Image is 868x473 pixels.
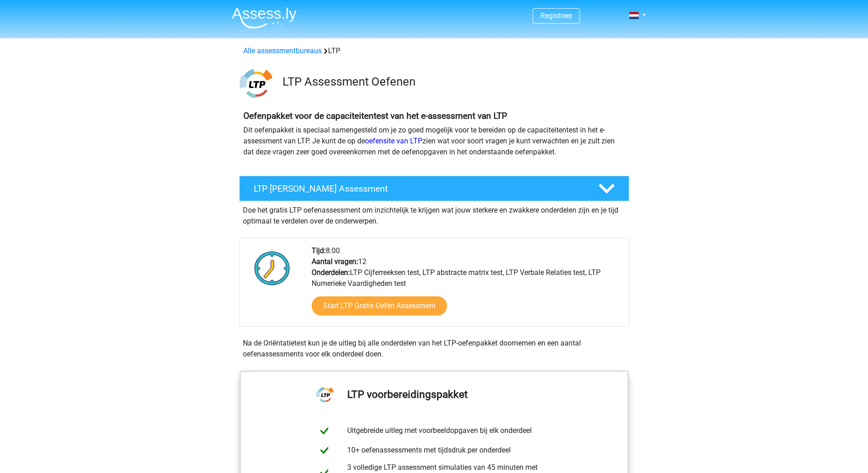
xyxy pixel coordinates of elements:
[243,46,322,55] a: Alle assessmentbureaus
[240,46,629,56] div: LTP
[282,75,622,89] h3: LTP Assessment Oefenen
[232,7,297,29] img: Assessly
[243,125,625,158] p: Dit oefenpakket is speciaal samengesteld om je zo goed mogelijk voor te bereiden op de capaciteit...
[365,137,422,145] a: oefensite van LTP
[254,183,584,194] h4: LTP [PERSON_NAME] Assessment
[239,201,629,227] div: Doe het gratis LTP oefenassessment om inzichtelijk te krijgen wat jouw sterkere en zwakkere onder...
[249,245,295,291] img: Klok
[236,176,633,201] a: LTP [PERSON_NAME] Assessment
[312,257,358,266] b: Aantal vragen:
[240,67,272,100] img: ltp.png
[305,245,628,326] div: 8:00 12 LTP Cijferreeksen test, LTP abstracte matrix test, LTP Verbale Relaties test, LTP Numerie...
[540,11,572,20] a: Registreer
[312,268,350,277] b: Onderdelen:
[243,111,507,121] b: Oefenpakket voor de capaciteitentest van het e-assessment van LTP
[312,296,447,315] a: Start LTP Gratis Oefen Assessment
[239,338,629,360] div: Na de Oriëntatietest kun je de uitleg bij alle onderdelen van het LTP-oefenpakket doornemen en ee...
[312,246,326,255] b: Tijd:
